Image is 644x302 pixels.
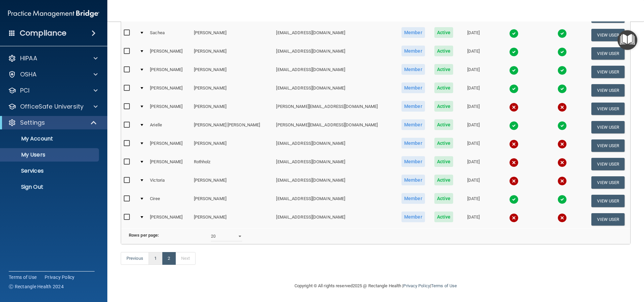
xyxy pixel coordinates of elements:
[431,283,457,288] a: Terms of Use
[45,274,75,281] a: Privacy Policy
[557,176,567,186] img: cross.ca9f0e7f.svg
[273,155,396,173] td: [EMAIL_ADDRESS][DOMAIN_NAME]
[401,119,425,130] span: Member
[20,119,45,127] p: Settings
[147,210,191,228] td: [PERSON_NAME]
[509,121,519,130] img: tick.e7d51cea.svg
[147,100,191,118] td: [PERSON_NAME]
[401,82,425,93] span: Member
[434,64,453,75] span: Active
[147,26,191,44] td: Sachea
[149,252,162,265] a: 1
[509,103,519,112] img: cross.ca9f0e7f.svg
[434,156,453,167] span: Active
[191,155,274,173] td: Rothholz
[458,26,489,44] td: [DATE]
[458,118,489,136] td: [DATE]
[458,63,489,81] td: [DATE]
[147,155,191,173] td: [PERSON_NAME]
[434,193,453,204] span: Active
[458,210,489,228] td: [DATE]
[509,213,519,223] img: cross.ca9f0e7f.svg
[20,54,37,62] p: HIPAA
[20,28,66,38] h4: Compliance
[458,136,489,155] td: [DATE]
[191,81,274,100] td: [PERSON_NAME]
[191,26,274,44] td: [PERSON_NAME]
[4,135,96,142] p: My Account
[191,210,274,228] td: [PERSON_NAME]
[509,66,519,75] img: tick.e7d51cea.svg
[191,118,274,136] td: [PERSON_NAME] [PERSON_NAME]
[557,139,567,149] img: cross.ca9f0e7f.svg
[4,152,96,158] p: My Users
[557,47,567,57] img: tick.e7d51cea.svg
[273,118,396,136] td: [PERSON_NAME][EMAIL_ADDRESS][DOMAIN_NAME]
[509,139,519,149] img: cross.ca9f0e7f.svg
[147,136,191,155] td: [PERSON_NAME]
[401,156,425,167] span: Member
[401,193,425,204] span: Member
[8,103,98,111] a: OfficeSafe University
[20,86,30,95] p: PCI
[162,252,176,265] a: 2
[458,81,489,100] td: [DATE]
[147,173,191,192] td: Victoria
[591,213,625,226] button: View User
[509,29,519,38] img: tick.e7d51cea.svg
[175,252,196,265] a: Next
[273,63,396,81] td: [EMAIL_ADDRESS][DOMAIN_NAME]
[9,283,64,290] span: Ⓒ Rectangle Health 2024
[401,64,425,75] span: Member
[434,212,453,222] span: Active
[401,212,425,222] span: Member
[273,44,396,63] td: [EMAIL_ADDRESS][DOMAIN_NAME]
[403,283,430,288] a: Privacy Policy
[147,192,191,210] td: Ciree
[434,82,453,93] span: Active
[20,103,84,111] p: OfficeSafe University
[591,195,625,207] button: View User
[147,44,191,63] td: [PERSON_NAME]
[8,54,98,62] a: HIPAA
[191,63,274,81] td: [PERSON_NAME]
[557,213,567,223] img: cross.ca9f0e7f.svg
[591,139,625,152] button: View User
[434,101,453,112] span: Active
[8,7,99,20] img: PMB logo
[591,66,625,78] button: View User
[273,81,396,100] td: [EMAIL_ADDRESS][DOMAIN_NAME]
[557,158,567,167] img: cross.ca9f0e7f.svg
[458,155,489,173] td: [DATE]
[557,29,567,38] img: tick.e7d51cea.svg
[434,175,453,185] span: Active
[401,27,425,38] span: Member
[509,84,519,94] img: tick.e7d51cea.svg
[591,84,625,97] button: View User
[191,136,274,155] td: [PERSON_NAME]
[9,274,37,281] a: Terms of Use
[458,192,489,210] td: [DATE]
[618,30,637,50] button: Open Resource Center
[591,47,625,60] button: View User
[273,136,396,155] td: [EMAIL_ADDRESS][DOMAIN_NAME]
[458,173,489,192] td: [DATE]
[591,158,625,170] button: View User
[401,101,425,112] span: Member
[273,192,396,210] td: [EMAIL_ADDRESS][DOMAIN_NAME]
[273,26,396,44] td: [EMAIL_ADDRESS][DOMAIN_NAME]
[147,81,191,100] td: [PERSON_NAME]
[509,158,519,167] img: cross.ca9f0e7f.svg
[8,119,97,127] a: Settings
[557,84,567,94] img: tick.e7d51cea.svg
[557,66,567,75] img: tick.e7d51cea.svg
[273,210,396,228] td: [EMAIL_ADDRESS][DOMAIN_NAME]
[147,63,191,81] td: [PERSON_NAME]
[191,173,274,192] td: [PERSON_NAME]
[591,29,625,41] button: View User
[273,100,396,118] td: [PERSON_NAME][EMAIL_ADDRESS][DOMAIN_NAME]
[401,138,425,148] span: Member
[4,168,96,174] p: Services
[20,70,37,78] p: OSHA
[434,46,453,56] span: Active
